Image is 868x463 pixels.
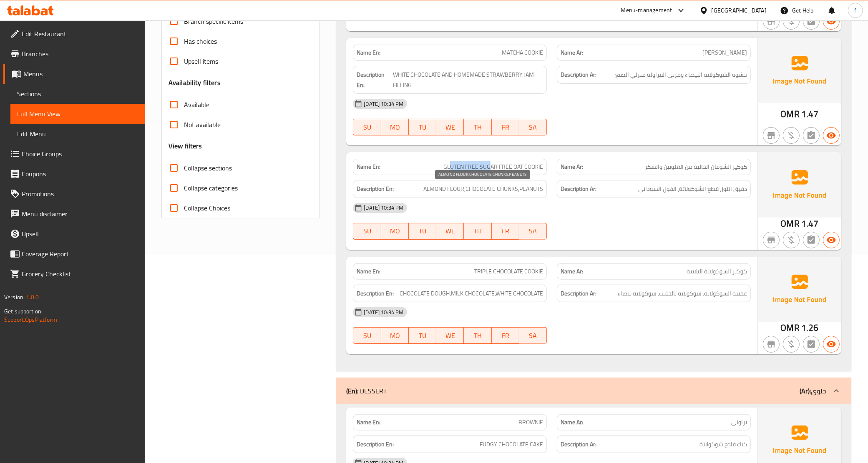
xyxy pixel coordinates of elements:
span: Not available [184,120,221,130]
span: حشوة الشوكولاتة البيضاء ومربى الفراولة منزلي الصنع [615,70,747,80]
span: دقيق اللوز، قطع الشوكولاتة، الفول السوداني [638,184,747,194]
strong: Description Ar: [561,439,596,450]
span: TU [412,225,433,237]
strong: Description En: [357,288,394,299]
span: GLUTEN FREE SUGAR FREE OAT COOKIE [443,163,543,171]
span: Get support on: [4,306,43,317]
button: TH [464,223,491,240]
span: SU [357,330,377,342]
h3: Availability filters [169,78,221,88]
p: DESSERT [346,386,387,396]
button: MO [381,327,409,344]
span: WE [440,225,460,237]
button: TU [409,223,436,240]
button: Not has choices [803,336,820,353]
a: Branches [3,44,145,64]
span: 1.47 [801,106,819,122]
span: BROWNIE [518,418,543,427]
span: SA [523,330,543,342]
img: Ae5nvW7+0k+MAAAAAElFTkSuQmCC [758,38,841,103]
span: 1.26 [801,320,819,336]
span: Choice Groups [22,149,138,159]
p: حلوى [800,386,826,396]
button: WE [436,223,464,240]
span: [DATE] 10:34 PM [360,308,407,316]
span: WE [440,330,460,342]
span: FR [495,121,516,133]
span: كوكيز الشوفان الخالية من الغلوتين والسكر [645,163,747,171]
span: Branches [22,49,138,59]
span: Collapse Choices [184,203,230,213]
span: OMR [780,320,799,336]
button: TU [409,327,436,344]
span: كيك فادج شوكولاتة [699,439,747,450]
b: (Ar): [800,385,811,397]
button: Not branch specific item [763,13,780,30]
span: [DATE] 10:34 PM [360,100,407,108]
strong: Name En: [357,267,380,276]
button: SA [519,119,547,135]
span: [DATE] 10:34 PM [360,204,407,212]
strong: Name Ar: [561,418,583,427]
a: Full Menu View [10,104,145,124]
a: Menus [3,64,145,84]
div: Menu-management [621,5,672,15]
img: Ae5nvW7+0k+MAAAAAElFTkSuQmCC [758,257,841,322]
button: SU [353,119,381,135]
a: Menu disclaimer [3,204,145,224]
strong: Name Ar: [561,48,583,57]
a: Promotions [3,184,145,204]
span: CHOCOLATE DOUGH,MILK CHOCOLATE,WHITE CHOCOLATE [400,288,543,299]
span: TH [467,225,488,237]
span: Menu disclaimer [22,209,138,219]
button: Not branch specific item [763,127,780,144]
button: FR [492,119,519,135]
span: Available [184,100,209,110]
strong: Name En: [357,48,380,57]
button: Purchased item [783,232,800,248]
span: Collapse categories [184,183,238,193]
button: Purchased item [783,127,800,144]
span: TRIPLE CHOCOLATE COOKIE [474,267,543,276]
button: Not branch specific item [763,336,780,353]
strong: Description Ar: [561,288,596,299]
a: Sections [10,84,145,104]
span: Branch specific items [184,16,243,26]
span: OMR [780,106,799,122]
a: Coverage Report [3,244,145,264]
span: FUDGY CHOCOLATE CAKE [480,439,543,450]
span: Has choices [184,36,217,46]
button: Not branch specific item [763,232,780,248]
strong: Name En: [357,418,380,427]
button: SU [353,223,381,240]
button: Available [823,336,840,353]
span: TH [467,121,488,133]
span: 1.47 [801,215,819,232]
span: Coverage Report [22,249,138,259]
span: SU [357,121,377,133]
button: FR [492,327,519,344]
span: Full Menu View [17,109,138,119]
a: Upsell [3,224,145,244]
span: ALMOND FLOUR,CHOCOLATE CHUNKS,PEANUTS [423,184,543,194]
span: TU [412,121,433,133]
strong: Description En: [357,439,394,450]
span: [PERSON_NAME] [702,48,747,57]
span: MO [385,330,405,342]
span: Edit Restaurant [22,29,138,39]
span: كوكيز الشوكولاتة الثلاثية [687,267,747,276]
div: [GEOGRAPHIC_DATA] [712,6,767,15]
span: MATCHA COOKIE [502,48,543,57]
a: Edit Menu [10,124,145,144]
button: TU [409,119,436,135]
button: Purchased item [783,13,800,30]
button: MO [381,119,409,135]
button: SU [353,327,381,344]
span: f [854,6,856,15]
span: Upsell items [184,56,218,66]
span: Version: [4,292,25,303]
h3: View filters [169,141,202,151]
div: (En): DESSERT(Ar):حلوى [336,378,851,404]
button: TH [464,327,491,344]
button: Available [823,13,840,30]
